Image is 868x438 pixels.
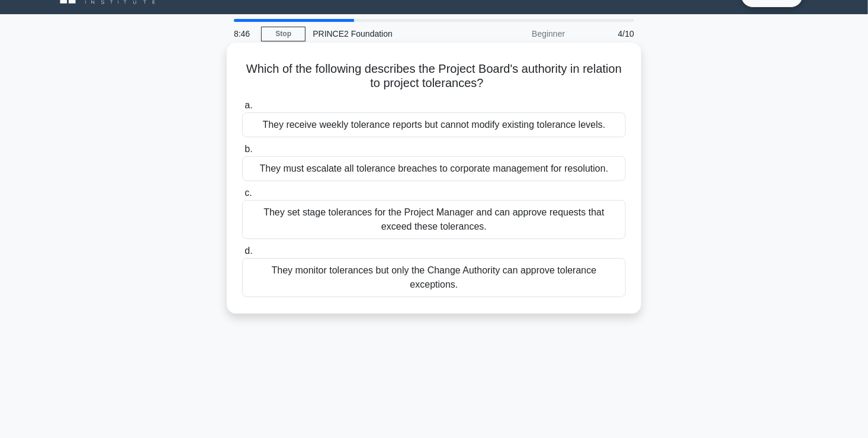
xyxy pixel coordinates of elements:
[245,144,252,154] span: b.
[227,22,261,46] div: 8:46
[242,112,626,137] div: They receive weekly tolerance reports but cannot modify existing tolerance levels.
[245,188,252,198] span: c.
[242,156,626,181] div: They must escalate all tolerance breaches to corporate management for resolution.
[242,200,626,239] div: They set stage tolerances for the Project Manager and can approve requests that exceed these tole...
[245,100,252,110] span: a.
[245,246,252,256] span: d.
[468,22,572,46] div: Beginner
[242,258,626,297] div: They monitor tolerances but only the Change Authority can approve tolerance exceptions.
[261,27,306,41] a: Stop
[241,62,627,91] h5: Which of the following describes the Project Board's authority in relation to project tolerances?
[306,22,468,46] div: PRINCE2 Foundation
[572,22,641,46] div: 4/10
